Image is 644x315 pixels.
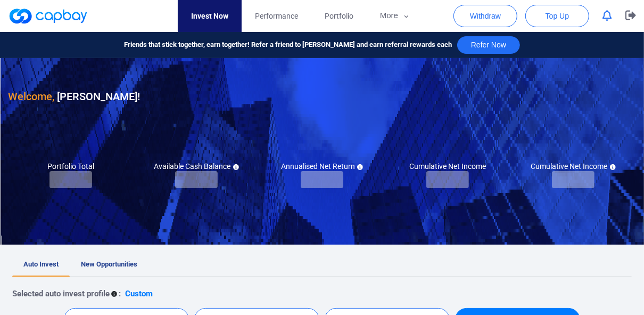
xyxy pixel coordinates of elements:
button: Withdraw [453,5,517,27]
h5: Available Cash Balance [154,161,239,171]
h5: Annualised Net Return [281,161,363,171]
span: New Opportunities [81,260,137,268]
p: Selected auto invest profile [12,287,110,300]
span: Top Up [546,11,569,21]
span: Welcome, [8,90,54,103]
span: Friends that stick together, earn together! Refer a friend to [PERSON_NAME] and earn referral rew... [124,39,452,51]
h5: Portfolio Total [47,161,94,171]
button: Top Up [525,5,589,27]
p: : [119,287,121,300]
p: Custom [125,287,153,300]
button: Refer Now [457,36,520,54]
span: Auto Invest [23,260,59,268]
span: Portfolio [325,10,353,22]
span: Performance [255,10,298,22]
h5: Cumulative Net Income [531,161,616,171]
h5: Cumulative Net Income [409,161,486,171]
h3: [PERSON_NAME] ! [8,88,140,105]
